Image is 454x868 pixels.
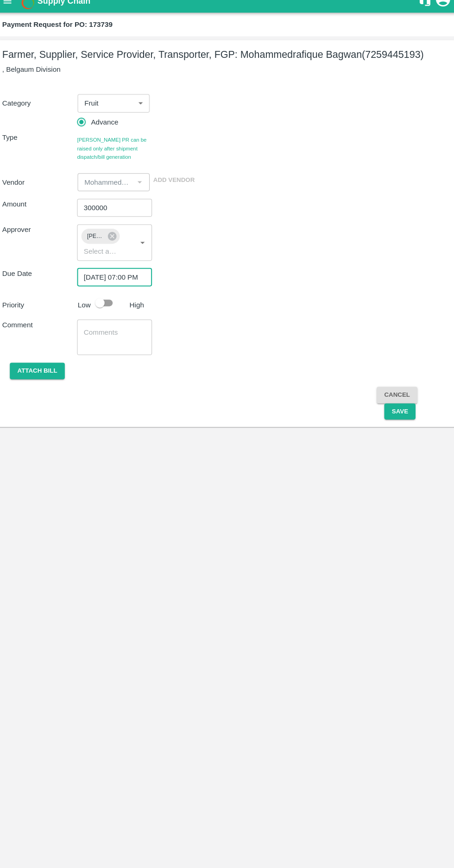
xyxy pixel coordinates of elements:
[139,242,151,254] button: Open
[7,74,447,84] p: , Belgaum Division
[7,304,77,314] p: Priority
[7,205,81,215] p: Amount
[84,183,133,195] input: Select Vendor
[88,106,101,117] p: Fruit
[7,273,81,283] p: Due Date
[373,389,413,405] button: Cancel
[81,304,94,314] p: Low
[7,31,115,38] b: Payment Request for PO: 173739
[85,237,113,247] span: [PERSON_NAME]
[94,125,121,135] span: Advance
[81,143,154,169] span: [PERSON_NAME] PR can be raised only after shipment dispatch/bill generation
[381,405,411,421] button: Save
[23,2,42,21] img: logo
[83,250,124,262] input: Select approver
[7,184,77,194] p: Vendor
[7,140,81,150] p: Type
[7,230,81,240] p: Approver
[7,323,81,333] p: Comment
[7,106,77,117] p: Category
[132,304,146,314] p: High
[7,57,447,70] h5: Farmer, Supplier, Service Provider, Transporter, FGP: Mohammedrafique Bagwan (7259445193)
[42,5,414,18] a: Supply Chain
[81,205,154,223] input: Advance amount
[414,3,430,20] div: customer-support
[42,7,94,16] b: Supply Chain
[2,1,23,22] button: open drawer
[15,365,69,381] button: Attach bill
[81,273,147,291] input: Choose date, selected date is Sep 4, 2025
[430,2,447,21] div: account of current user
[85,234,122,249] div: [PERSON_NAME]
